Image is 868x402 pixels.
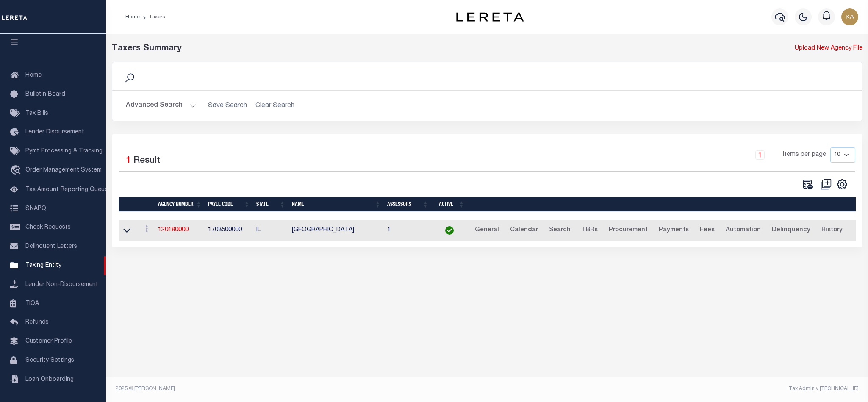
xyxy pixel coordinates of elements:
span: Customer Profile [25,338,72,344]
div: 2025 © [PERSON_NAME]. [109,385,487,393]
span: SNAPQ [25,205,46,211]
img: svg+xml;base64,PHN2ZyB4bWxucz0iaHR0cDovL3d3dy53My5vcmcvMjAwMC9zdmciIHBvaW50ZXItZXZlbnRzPSJub25lIi... [841,8,858,25]
td: [GEOGRAPHIC_DATA] [288,220,384,241]
span: Security Settings [25,358,74,363]
span: Check Requests [25,225,71,230]
span: Items per page [783,150,826,160]
th: Payee Code: activate to sort column ascending [205,197,253,212]
a: Home [125,14,140,19]
td: 1 [384,220,432,241]
span: Lender Disbursement [25,129,84,135]
label: Result [133,154,160,168]
a: Fees [696,224,718,237]
span: Home [25,72,42,78]
th: Assessors: activate to sort column ascending [384,197,432,212]
span: Refunds [25,319,49,325]
td: IL [253,220,288,241]
span: Taxing Entity [25,263,61,269]
button: Advanced Search [126,97,196,114]
a: History [818,224,846,237]
a: Delinquency [768,224,814,237]
th: Active: activate to sort column ascending [432,197,468,212]
span: Lender Non-Disbursement [25,282,98,288]
th: State: activate to sort column ascending [253,197,288,212]
span: TIQA [25,300,39,306]
span: Bulletin Board [25,91,65,97]
a: TBRs [578,224,602,237]
i: travel_explore [10,165,24,176]
a: 120180000 [158,227,189,233]
a: Automation [722,224,765,237]
div: Taxers Summary [112,42,672,55]
span: Pymt Processing & Tracking [25,148,103,154]
li: Taxers [140,13,165,21]
span: 1 [126,156,131,165]
a: Upload New Agency File [795,44,862,53]
span: Loan Onboarding [25,377,74,383]
span: Tax Bills [25,111,48,116]
th: Name: activate to sort column ascending [288,197,384,212]
th: Agency Number: activate to sort column ascending [155,197,205,212]
span: Order Management System [25,167,102,173]
a: 1 [755,150,765,160]
a: Search [545,224,574,237]
a: Procurement [605,224,652,237]
span: Tax Amount Reporting Queue [25,187,108,193]
a: Payments [655,224,693,237]
span: Delinquent Letters [25,244,77,250]
div: Tax Admin v.[TECHNICAL_ID] [494,385,859,393]
img: logo-dark.svg [456,12,524,22]
a: Calendar [506,224,542,237]
td: 1703500000 [205,220,253,241]
img: check-icon-green.svg [445,226,454,235]
a: General [471,224,503,237]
